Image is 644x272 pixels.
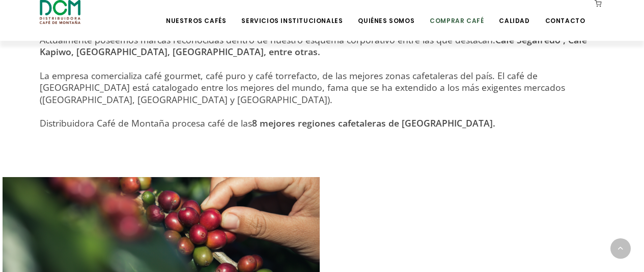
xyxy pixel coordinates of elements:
strong: 8 mejores regiones cafetaleras de [GEOGRAPHIC_DATA]. [252,117,495,129]
a: Servicios Institucionales [235,1,349,25]
a: Quiénes Somos [352,1,421,25]
strong: Café Segafredo , Café Kapiwo, [GEOGRAPHIC_DATA], [GEOGRAPHIC_DATA], entre otras. [40,34,587,58]
a: Calidad [493,1,536,25]
a: Comprar Café [424,1,490,25]
span: Actualmente poseemos marcas reconocidas dentro de nuestro esquema corporativo entre las que desta... [40,34,587,58]
span: La empresa comercializa café gourmet, café puro y café torrefacto, de las mejores zonas cafetaler... [40,69,565,106]
span: Distribuidora Café de Montaña procesa café de las [40,117,495,129]
a: Nuestros Cafés [160,1,232,25]
a: Contacto [539,1,592,25]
